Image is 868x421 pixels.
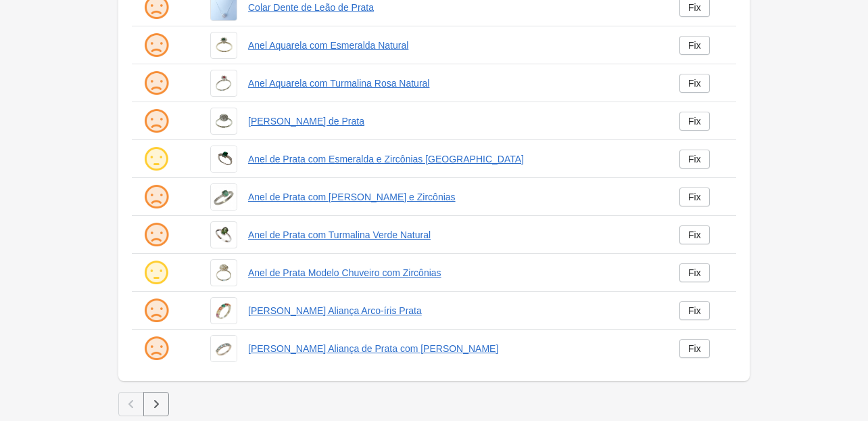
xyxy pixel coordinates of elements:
a: Colar Dente de Leão de Prata [248,1,658,14]
div: Fix [688,40,701,51]
a: Anel de Prata com Esmeralda e Zircônias [GEOGRAPHIC_DATA] [248,152,658,166]
a: Fix [679,74,710,93]
a: [PERSON_NAME] Aliança Arco-íris Prata [248,304,658,317]
img: ok.png [143,259,170,286]
a: [PERSON_NAME] de Prata [248,114,658,128]
div: Fix [688,343,701,354]
img: sad.png [143,297,170,324]
a: Fix [679,150,710,169]
div: Fix [688,192,701,202]
img: sad.png [143,32,170,59]
a: [PERSON_NAME] Aliança de Prata com [PERSON_NAME] [248,342,658,355]
a: Anel de Prata com [PERSON_NAME] e Zircônias [248,190,658,204]
img: sad.png [143,70,170,97]
img: sad.png [143,221,170,248]
a: Fix [679,112,710,131]
img: sad.png [143,108,170,135]
img: sad.png [143,183,170,210]
a: Fix [679,187,710,206]
img: sad.png [143,335,170,362]
div: Fix [688,78,701,89]
a: Fix [679,301,710,320]
a: Anel Aquarela com Esmeralda Natural [248,39,658,52]
a: Fix [679,263,710,282]
div: Fix [688,116,701,127]
a: Fix [679,339,710,358]
a: Fix [679,225,710,244]
div: Fix [688,267,701,278]
a: Anel de Prata com Turmalina Verde Natural [248,228,658,242]
a: Fix [679,36,710,55]
div: Fix [688,305,701,316]
a: Anel de Prata Modelo Chuveiro com Zircônias [248,266,658,280]
img: ok.png [143,146,170,173]
div: Fix [688,2,701,13]
div: Fix [688,154,701,164]
div: Fix [688,229,701,240]
a: Anel Aquarela com Turmalina Rosa Natural [248,76,658,90]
